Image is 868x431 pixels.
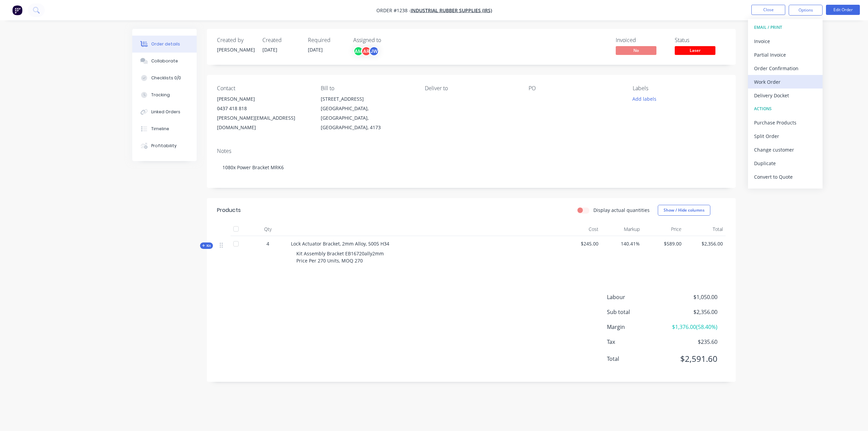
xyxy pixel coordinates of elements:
[754,158,816,168] div: Duplicate
[217,94,310,104] div: [PERSON_NAME]
[217,46,254,53] div: [PERSON_NAME]
[151,126,169,132] div: Timeline
[607,293,667,301] span: Labour
[754,23,816,32] div: EMAIL / PRINT
[217,104,310,113] div: 0437 418 818
[607,323,667,331] span: Margin
[132,103,197,120] button: Linked Orders
[789,5,823,16] button: Options
[132,120,197,137] button: Timeline
[217,206,241,214] div: Products
[321,94,414,132] div: [STREET_ADDRESS][GEOGRAPHIC_DATA], [GEOGRAPHIC_DATA], [GEOGRAPHIC_DATA], 4173
[754,145,816,155] div: Change customer
[607,308,667,316] span: Sub total
[361,46,371,56] div: AR
[151,58,178,64] div: Collaborate
[675,46,715,55] span: Laser
[529,85,622,92] div: PO
[754,63,816,73] div: Order Confirmation
[151,109,180,115] div: Linked Orders
[667,323,717,331] span: $1,376.00 ( 58.40 %)
[684,222,726,236] div: Total
[353,37,421,43] div: Assigned to
[321,94,414,104] div: [STREET_ADDRESS]
[411,7,492,14] a: Industrial Rubber Supplies (IRS)
[754,172,816,182] div: Convert to Quote
[754,50,816,60] div: Partial Invoice
[151,143,177,149] div: Profitability
[296,250,384,264] span: Kit Assembly Bracket EB16720ally2mm Price Per 270 Units, MOQ 270
[667,353,717,365] span: $2,591.60
[248,222,288,236] div: Qty
[132,53,197,70] button: Collaborate
[132,137,197,154] button: Profitability
[425,85,518,92] div: Deliver to
[353,46,379,56] button: AMARJW
[754,77,816,87] div: Work Order
[604,240,640,247] span: 140.41%
[616,37,667,43] div: Invoiced
[607,355,667,363] span: Total
[217,148,726,154] div: Notes
[12,5,22,15] img: Factory
[754,91,816,100] div: Delivery Docket
[321,85,414,92] div: Bill to
[675,37,726,43] div: Status
[559,222,601,236] div: Cost
[675,46,715,56] button: Laser
[629,94,660,103] button: Add labels
[217,94,310,132] div: [PERSON_NAME]0437 418 818[PERSON_NAME][EMAIL_ADDRESS][DOMAIN_NAME]
[754,131,816,141] div: Split Order
[132,70,197,86] button: Checklists 0/0
[132,86,197,103] button: Tracking
[687,240,723,247] span: $2,356.00
[262,46,277,53] span: [DATE]
[217,37,254,43] div: Created by
[217,85,310,92] div: Contact
[132,36,197,53] button: Order details
[321,104,414,132] div: [GEOGRAPHIC_DATA], [GEOGRAPHIC_DATA], [GEOGRAPHIC_DATA], 4173
[754,36,816,46] div: Invoice
[667,338,717,346] span: $235.60
[308,46,323,53] span: [DATE]
[645,240,682,247] span: $589.00
[754,118,816,128] div: Purchase Products
[151,92,170,98] div: Tracking
[643,222,684,236] div: Price
[267,240,269,247] span: 4
[754,104,816,113] div: ACTIONS
[667,308,717,316] span: $2,356.00
[562,240,598,247] span: $245.00
[658,205,710,216] button: Show / Hide columns
[151,41,180,47] div: Order details
[616,46,656,55] span: No
[601,222,643,236] div: Markup
[217,157,726,178] div: 1080x Power Bracket MRK6
[593,207,650,214] label: Display actual quantities
[202,243,211,248] span: Kit
[633,85,726,92] div: Labels
[376,7,411,14] span: Order #1238 -
[308,37,345,43] div: Required
[200,242,213,249] div: Kit
[754,185,816,195] div: Archive
[826,5,860,15] button: Edit Order
[607,338,667,346] span: Tax
[353,46,363,56] div: AM
[262,37,300,43] div: Created
[291,240,389,247] span: Lock Actuator Bracket, 2mm Alloy, 5005 H34
[369,46,379,56] div: JW
[667,293,717,301] span: $1,050.00
[217,113,310,132] div: [PERSON_NAME][EMAIL_ADDRESS][DOMAIN_NAME]
[751,5,785,15] button: Close
[151,75,181,81] div: Checklists 0/0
